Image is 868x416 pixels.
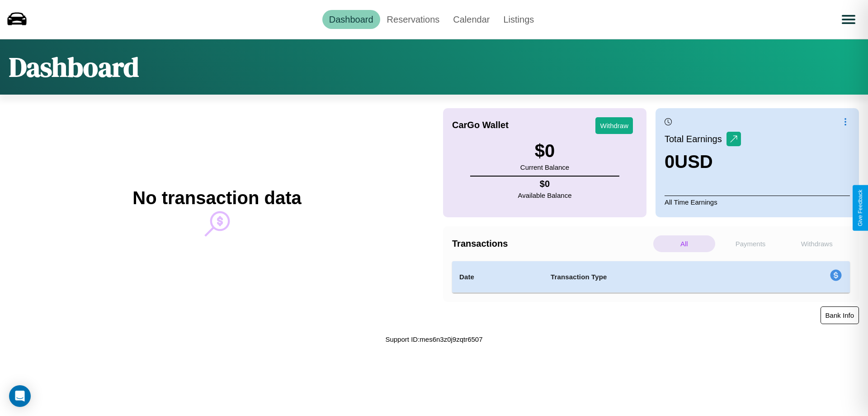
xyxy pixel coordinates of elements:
[459,272,536,282] h4: Date
[518,189,572,201] p: Available Balance
[385,333,482,345] p: Support ID: mes6n3z0j9zqtr6507
[9,385,31,407] div: Open Intercom Messenger
[786,235,848,252] p: Withdraws
[380,10,447,29] a: Reservations
[322,10,380,29] a: Dashboard
[665,152,741,172] h3: 0 USD
[551,272,756,282] h4: Transaction Type
[518,179,572,189] h4: $ 0
[132,188,301,208] h2: No transaction data
[857,190,863,226] div: Give Feedback
[452,239,651,249] h4: Transactions
[595,117,633,134] button: Withdraw
[665,131,726,147] p: Total Earnings
[653,235,715,252] p: All
[720,235,782,252] p: Payments
[496,10,541,29] a: Listings
[836,7,861,32] button: Open menu
[452,120,509,130] h4: CarGo Wallet
[520,161,569,173] p: Current Balance
[665,196,850,208] p: All Time Earnings
[520,141,569,161] h3: $ 0
[9,48,139,86] h1: Dashboard
[452,261,850,293] table: simple table
[446,10,496,29] a: Calendar
[821,306,859,324] button: Bank Info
